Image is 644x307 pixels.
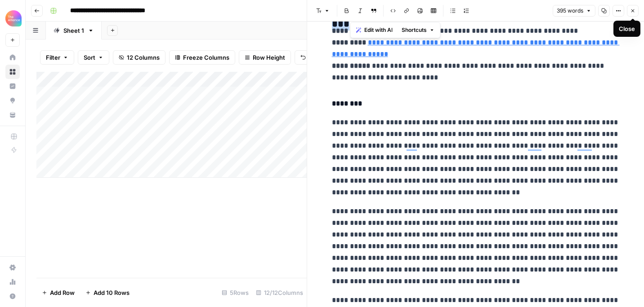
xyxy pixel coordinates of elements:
[46,22,102,39] a: Sheet 1
[252,285,307,300] div: 12/12 Columns
[183,53,229,62] span: Freeze Columns
[402,26,427,34] span: Shortcuts
[5,7,20,30] button: Workspace: Alliance
[40,50,74,65] button: Filter
[169,50,235,65] button: Freeze Columns
[239,50,291,65] button: Row Height
[5,275,20,289] a: Usage
[5,50,20,65] a: Home
[84,53,95,62] span: Sort
[5,93,20,108] a: Opportunities
[5,79,20,93] a: Insights
[5,65,20,79] a: Browse
[218,285,252,300] div: 5 Rows
[553,5,595,17] button: 395 words
[80,285,135,300] button: Add 10 Rows
[5,289,20,303] button: Help + Support
[398,24,438,36] button: Shortcuts
[5,10,22,26] img: Alliance Logo
[94,288,130,297] span: Add 10 Rows
[127,53,160,62] span: 12 Columns
[50,288,75,297] span: Add Row
[353,24,396,36] button: Edit with AI
[5,108,20,122] a: Your Data
[36,285,80,300] button: Add Row
[619,24,635,33] div: Close
[63,26,84,35] div: Sheet 1
[113,50,165,65] button: 12 Columns
[46,53,60,62] span: Filter
[5,260,20,275] a: Settings
[78,50,109,65] button: Sort
[557,7,583,15] span: 395 words
[253,53,285,62] span: Row Height
[364,26,393,34] span: Edit with AI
